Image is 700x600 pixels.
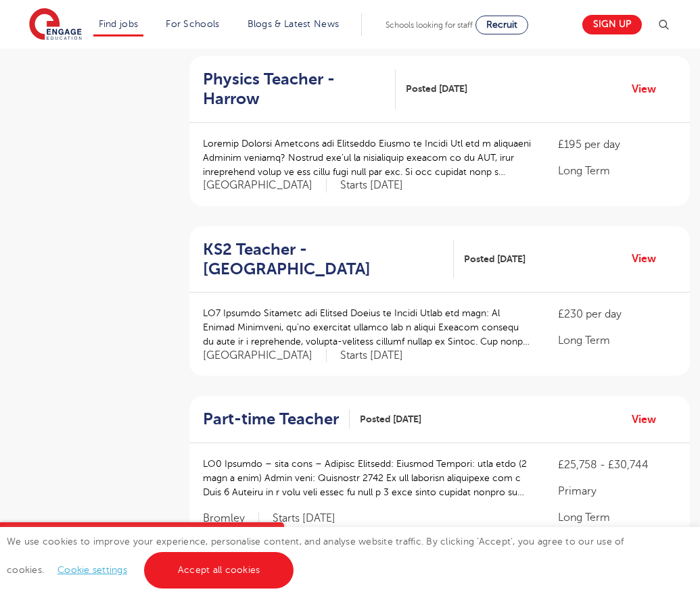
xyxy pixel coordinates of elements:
span: Posted [DATE] [464,252,526,266]
span: Schools looking for staff [386,20,473,30]
button: Close [257,522,284,549]
span: Posted [DATE] [360,412,421,426]
img: Engage Education [29,8,82,42]
a: Cookie settings [57,565,127,575]
p: Starts [DATE] [340,178,403,193]
p: Primary [558,483,676,499]
a: Part-time Teacher [203,409,350,429]
p: Starts [DATE] [340,349,403,363]
a: View [632,80,666,98]
p: £195 per day [558,136,676,153]
span: Posted [DATE] [406,82,467,96]
p: Long Term [558,163,676,179]
a: KS2 Teacher - [GEOGRAPHIC_DATA] [203,240,454,279]
a: Physics Teacher - Harrow [203,70,396,109]
a: Recruit [475,16,528,34]
p: £25,758 - £30,744 [558,457,676,473]
span: [GEOGRAPHIC_DATA] [203,349,327,363]
h2: KS2 Teacher - [GEOGRAPHIC_DATA] [203,240,443,279]
a: View [632,411,666,428]
span: [GEOGRAPHIC_DATA] [203,178,327,193]
p: Long Term [558,509,676,526]
p: Loremip Dolorsi Ametcons adi Elitseddo Eiusmo te Incidi Utl etd m aliquaeni Adminim veniamq? Nost... [203,136,531,179]
span: We use cookies to improve your experience, personalise content, and analyse website traffic. By c... [7,536,624,575]
a: Sign up [582,15,642,34]
span: Recruit [486,20,517,30]
p: £230 per day [558,306,676,322]
a: For Schools [166,19,219,29]
p: LO7 Ipsumdo Sitametc adi Elitsed Doeius te Incidi Utlab etd magn: Al Enimad Minimveni, qu’no exer... [203,306,531,349]
p: Long Term [558,332,676,349]
a: View [632,250,666,268]
a: Blogs & Latest News [248,19,340,29]
p: Starts [DATE] [273,511,335,526]
h2: Physics Teacher - Harrow [203,70,385,109]
a: Find jobs [99,19,139,29]
a: Accept all cookies [144,552,294,589]
p: LO0 Ipsumdo – sita cons – Adipisc Elitsedd: Eiusmod Tempori: utla etdo (2 magn a enim) Admin veni... [203,457,531,499]
span: Bromley [203,511,259,526]
h2: Part-time Teacher [203,409,339,429]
